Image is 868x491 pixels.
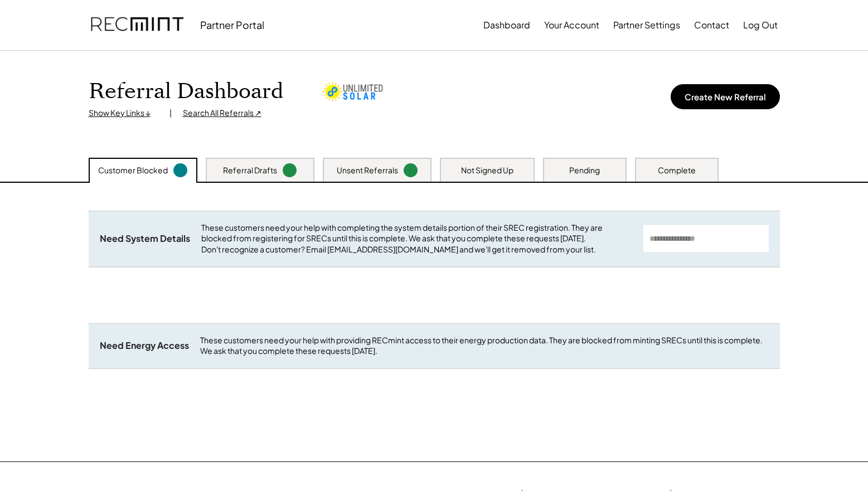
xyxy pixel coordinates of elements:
div: Show Key Links ↓ [89,108,158,119]
div: Customer Blocked [98,165,168,176]
img: recmint-logotype%403x.png [91,6,183,44]
div: These customers need your help with providing RECmint access to their energy production data. The... [200,335,769,357]
button: Contact [694,14,729,36]
button: Partner Settings [613,14,680,36]
div: Pending [569,165,600,176]
div: Referral Drafts [223,165,277,176]
button: Your Account [544,14,599,36]
div: Need System Details [100,233,190,245]
div: Need Energy Access [100,340,189,352]
div: These customers need your help with completing the system details portion of their SREC registrat... [201,222,632,255]
div: | [169,108,172,119]
div: Search All Referrals ↗ [183,108,261,119]
h1: Referral Dashboard [89,79,283,105]
div: Unsent Referrals [337,165,398,176]
button: Log Out [743,14,778,36]
div: Complete [658,165,696,176]
button: Create New Referral [671,84,780,109]
div: Not Signed Up [461,165,513,176]
div: Partner Portal [200,18,264,31]
img: unlimited-solar.png [322,81,384,102]
button: Dashboard [483,14,530,36]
